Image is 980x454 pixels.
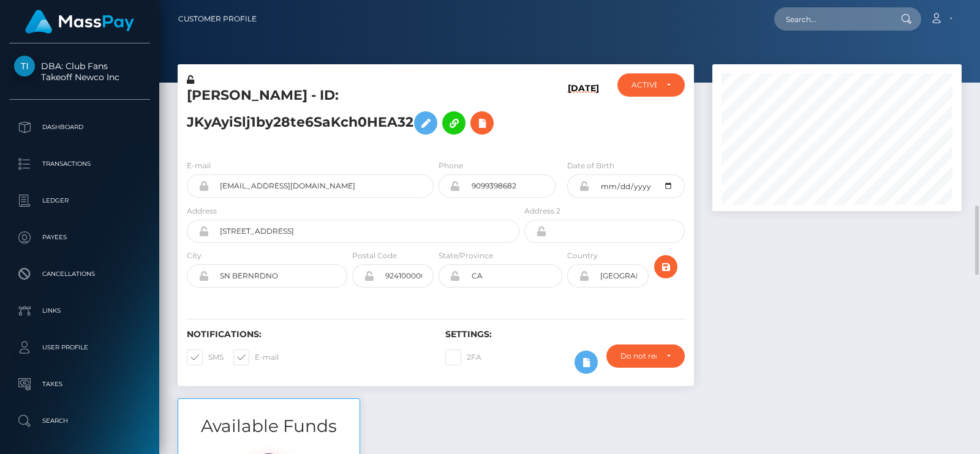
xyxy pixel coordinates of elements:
[14,412,145,430] p: Search
[439,250,493,261] label: State/Province
[567,160,614,171] label: Date of Birth
[178,6,257,32] a: Customer Profile
[187,250,202,261] label: City
[567,250,598,261] label: Country
[9,185,150,216] a: Ledger
[187,329,427,340] h6: Notifications:
[14,118,145,136] p: Dashboard
[9,149,150,179] a: Transactions
[620,351,657,361] div: Do not require
[774,7,889,31] input: Search...
[9,296,150,326] a: Links
[9,259,150,289] a: Cancellations
[524,206,560,217] label: Address 2
[14,56,35,76] img: Takeoff Newco Inc
[187,206,217,217] label: Address
[617,73,685,97] button: ACTIVE
[187,86,513,141] h5: [PERSON_NAME] - ID: JKyAyiSlj1by28te6SaKch0HEA32
[445,329,685,340] h6: Settings:
[14,338,145,357] p: User Profile
[187,160,211,171] label: E-mail
[14,192,145,210] p: Ledger
[9,61,150,83] span: DBA: Club Fans Takeoff Newco Inc
[187,349,224,365] label: SMS
[9,332,150,363] a: User Profile
[9,222,150,253] a: Payees
[14,302,145,320] p: Links
[9,406,150,436] a: Search
[445,349,481,365] label: 2FA
[14,375,145,393] p: Taxes
[25,10,134,34] img: MassPay Logo
[178,414,360,438] h3: Available Funds
[9,369,150,400] a: Taxes
[14,265,145,283] p: Cancellations
[233,349,279,365] label: E-mail
[14,228,145,247] p: Payees
[439,160,463,171] label: Phone
[352,250,397,261] label: Postal Code
[606,344,685,368] button: Do not require
[14,155,145,173] p: Transactions
[9,112,150,143] a: Dashboard
[568,83,599,145] h6: [DATE]
[631,80,657,90] div: ACTIVE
